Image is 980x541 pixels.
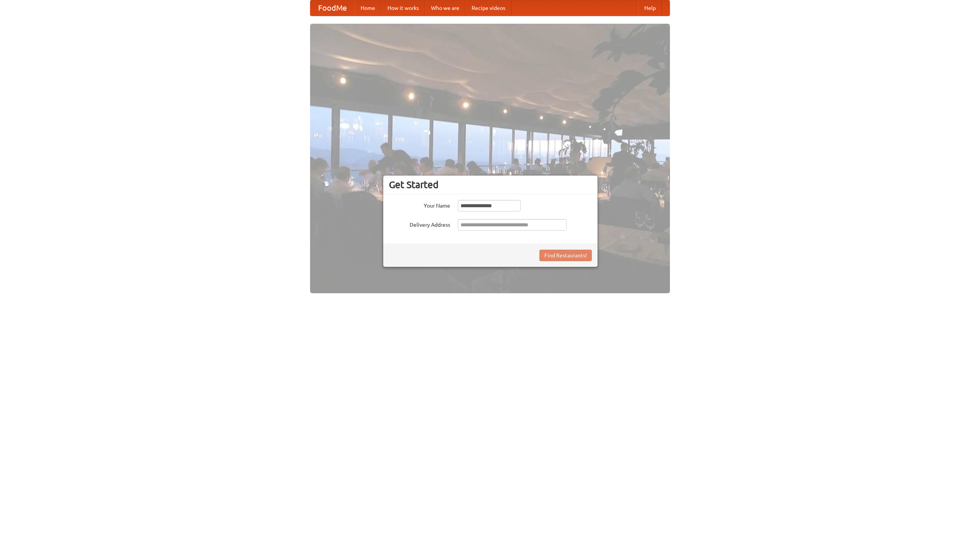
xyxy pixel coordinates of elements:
a: Recipe videos [465,0,511,16]
a: Help [638,0,662,16]
h3: Get Started [389,179,592,190]
a: How it works [381,0,425,16]
a: FoodMe [310,0,354,16]
label: Your Name [389,200,450,210]
a: Home [354,0,381,16]
button: Find Restaurants! [539,250,592,261]
a: Who we are [425,0,465,16]
label: Delivery Address [389,219,450,229]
